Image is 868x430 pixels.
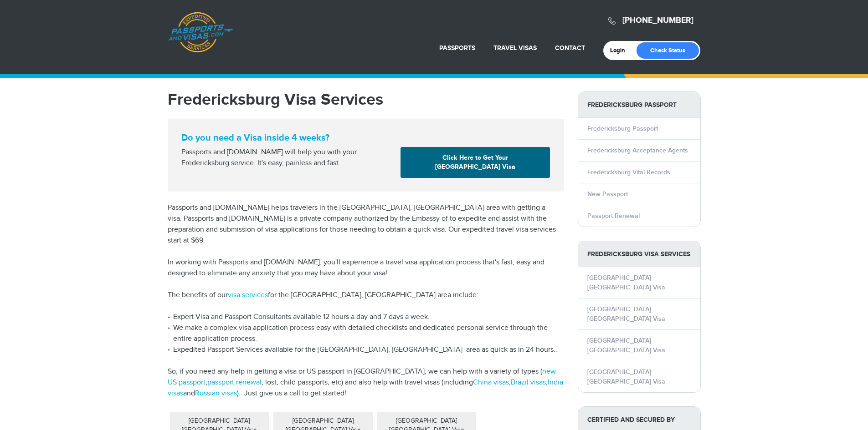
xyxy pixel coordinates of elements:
[511,378,546,387] a: Brazil visas
[587,147,688,154] a: Fredericksburg Acceptance Agents
[587,125,658,132] a: Fredericksburg Passport
[168,323,564,344] li: We make a complex visa application process easy with detailed checklists and dedicated personal s...
[168,367,556,387] a: new US passport
[473,378,509,387] a: China visas
[168,202,564,246] p: Passports and [DOMAIN_NAME] helps travelers in the [GEOGRAPHIC_DATA], [GEOGRAPHIC_DATA] area with...
[578,241,700,267] strong: Fredericksburg Visa Services
[587,274,665,291] a: [GEOGRAPHIC_DATA] [GEOGRAPHIC_DATA] Visa
[168,344,564,355] li: Expedited Passport Services available for the [GEOGRAPHIC_DATA], [GEOGRAPHIC_DATA] area as quick ...
[168,312,564,323] li: Expert Visa and Passport Consultants available 12 hours a day and 7 days a week.
[178,147,397,169] div: Passports and [DOMAIN_NAME] will help you with your Fredericksburg service. It's easy, painless a...
[587,168,670,176] a: Fredericksburg Vital Records
[168,12,233,53] a: Passports & [DOMAIN_NAME]
[401,147,550,178] a: Click Here to Get Your [GEOGRAPHIC_DATA] Visa
[168,366,564,399] p: So, if you need any help in getting a visa or US passport in [GEOGRAPHIC_DATA], we can help with ...
[207,378,262,387] a: passport renewal
[555,44,585,52] a: Contact
[168,378,563,398] a: India visas
[610,47,632,54] a: Login
[587,190,628,198] a: New Passport
[439,44,475,52] a: Passports
[587,368,665,385] a: [GEOGRAPHIC_DATA] [GEOGRAPHIC_DATA] Visa
[578,92,700,118] strong: Fredericksburg Passport
[587,212,640,220] a: Passport Renewal
[637,42,699,59] a: Check Status
[587,337,665,354] a: [GEOGRAPHIC_DATA] [GEOGRAPHIC_DATA] Visa
[168,91,564,108] h1: Fredericksburg Visa Services
[168,290,564,301] p: The benefits of our for the [GEOGRAPHIC_DATA], [GEOGRAPHIC_DATA] area include:
[622,15,693,25] a: [PHONE_NUMBER]
[228,291,268,299] a: visa services
[195,389,237,398] a: Russian visas
[181,132,550,143] strong: Do you need a Visa inside 4 weeks?
[168,257,564,279] p: In working with Passports and [DOMAIN_NAME], you'll experience a travel visa application process ...
[493,44,537,52] a: Travel Visas
[587,305,665,323] a: [GEOGRAPHIC_DATA] [GEOGRAPHIC_DATA] Visa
